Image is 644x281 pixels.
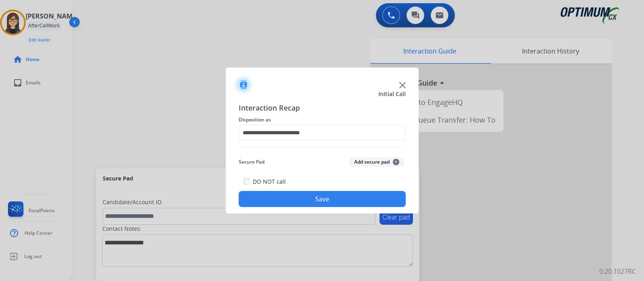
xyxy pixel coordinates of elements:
span: + [393,159,399,165]
span: Interaction Recap [239,102,406,115]
span: Secure Pad [239,157,264,167]
span: Initial Call [378,90,406,98]
img: contact-recap-line.svg [239,147,406,148]
button: Save [239,191,406,207]
img: contactIcon [234,75,253,94]
button: Add secure pad+ [349,157,404,167]
label: DO NOT call [253,178,286,186]
p: 0.20.1027RC [599,267,636,276]
span: Disposition as [239,115,406,125]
